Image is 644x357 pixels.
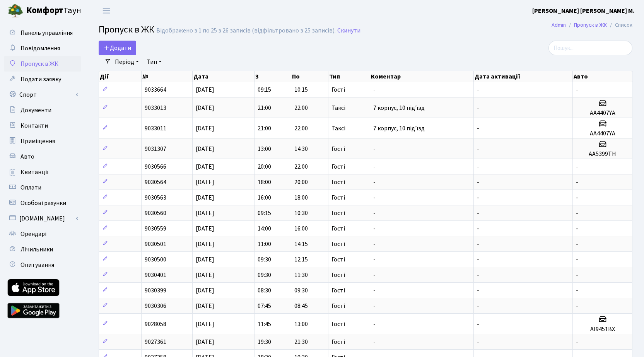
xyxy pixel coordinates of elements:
span: 9030306 [145,302,166,310]
span: - [576,338,578,346]
span: Гості [331,179,345,185]
span: - [373,145,376,153]
span: 20:00 [294,178,308,186]
span: Гості [331,225,345,232]
span: 9027361 [145,338,166,346]
a: Оплати [4,180,81,195]
span: Гості [331,87,345,93]
span: 13:00 [258,145,271,153]
span: Гості [331,164,345,170]
span: - [477,85,479,94]
span: - [576,162,578,171]
span: Авто [20,152,34,161]
a: Пропуск в ЖК [574,21,607,29]
span: - [373,85,376,94]
div: Відображено з 1 по 25 з 26 записів (відфільтровано з 25 записів). [156,27,336,34]
span: Гості [331,210,345,216]
h5: АІ9451ВХ [576,326,629,333]
span: 09:30 [294,286,308,295]
span: - [373,224,376,233]
span: Подати заявку [20,75,61,84]
th: З [255,71,291,82]
span: [DATE] [196,178,214,186]
span: Повідомлення [20,44,60,53]
a: Квитанції [4,164,81,180]
span: - [576,209,578,217]
span: 10:15 [294,85,308,94]
span: - [576,302,578,310]
span: 9030399 [145,286,166,295]
th: Дата активації [474,71,573,82]
span: - [373,320,376,328]
span: - [477,224,479,233]
nav: breadcrumb [540,17,644,33]
span: - [477,178,479,186]
span: - [576,240,578,248]
a: [DOMAIN_NAME] [4,211,81,226]
span: 9030500 [145,255,166,264]
span: 09:15 [258,85,271,94]
span: [DATE] [196,338,214,346]
a: Панель управління [4,25,81,41]
span: 16:00 [258,193,271,202]
span: 9033664 [145,85,166,94]
span: 9028058 [145,320,166,328]
span: - [373,178,376,186]
span: Приміщення [20,137,55,145]
span: [DATE] [196,193,214,202]
input: Пошук... [548,41,632,55]
span: 08:45 [294,302,308,310]
span: - [477,320,479,328]
span: Гості [331,241,345,247]
a: Тип [143,55,165,68]
span: [DATE] [196,162,214,171]
span: [DATE] [196,224,214,233]
span: 14:30 [294,145,308,153]
span: [DATE] [196,85,214,94]
a: Повідомлення [4,41,81,56]
span: [DATE] [196,271,214,279]
span: [DATE] [196,255,214,264]
span: Гості [331,339,345,345]
span: 7 корпус, 10 під'їзд [373,124,425,133]
span: 12:15 [294,255,308,264]
span: Таксі [331,105,345,111]
th: Дата [193,71,255,82]
span: - [477,193,479,202]
span: 20:00 [258,162,271,171]
h5: АА5399ТН [576,150,629,158]
span: Оплати [20,183,41,192]
button: Переключити навігацію [97,4,116,17]
span: 7 корпус, 10 під'їзд [373,104,425,112]
span: 09:30 [258,271,271,279]
a: [PERSON_NAME] [PERSON_NAME] М. [532,6,635,15]
span: - [477,209,479,217]
span: 9030566 [145,162,166,171]
span: Контакти [20,121,48,130]
span: - [576,193,578,202]
span: 9030501 [145,240,166,248]
span: 18:00 [258,178,271,186]
li: Список [607,21,632,29]
span: [DATE] [196,240,214,248]
img: logo.png [8,3,23,19]
a: Приміщення [4,133,81,149]
span: 21:00 [258,124,271,133]
span: - [477,302,479,310]
span: - [373,209,376,217]
span: - [576,224,578,233]
th: № [142,71,192,82]
span: Гості [331,256,345,263]
span: 07:45 [258,302,271,310]
a: Опитування [4,257,81,273]
span: - [477,286,479,295]
span: - [373,286,376,295]
span: 09:15 [258,209,271,217]
span: [DATE] [196,320,214,328]
span: 22:00 [294,124,308,133]
span: Гості [331,195,345,201]
a: Особові рахунки [4,195,81,211]
span: 18:00 [294,193,308,202]
span: 9030563 [145,193,166,202]
span: - [477,124,479,133]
